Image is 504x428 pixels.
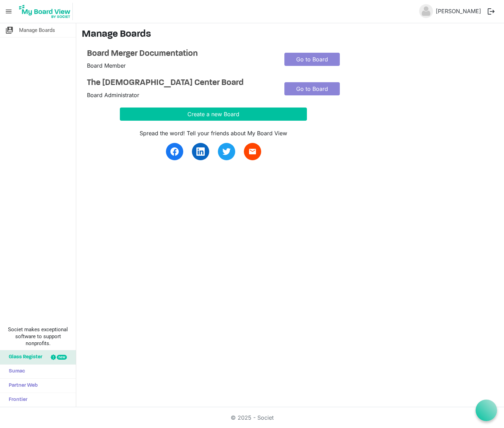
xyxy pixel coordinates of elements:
[170,147,179,156] img: facebook.svg
[231,414,274,421] a: © 2025 - Societ
[3,326,73,347] span: Societ makes exceptional software to support nonprofits.
[484,4,498,19] button: logout
[87,62,126,69] span: Board Member
[17,3,76,20] a: My Board View Logo
[5,379,38,393] span: Partner Web
[196,147,205,156] img: linkedin.svg
[19,23,55,37] span: Manage Boards
[222,147,231,156] img: twitter.svg
[17,3,73,20] img: My Board View Logo
[244,143,261,160] a: email
[248,147,257,156] span: email
[87,78,274,88] a: The [DEMOGRAPHIC_DATA] Center Board
[120,129,307,137] div: Spread the word! Tell your friends about My Board View
[284,82,340,95] a: Go to Board
[57,355,67,360] div: new
[87,49,274,59] a: Board Merger Documentation
[87,92,139,99] span: Board Administrator
[419,4,433,18] img: no-profile-picture.svg
[284,53,340,66] a: Go to Board
[82,29,498,41] h3: Manage Boards
[5,23,14,37] span: switch_account
[2,5,15,18] span: menu
[5,365,25,378] span: Sumac
[433,4,484,18] a: [PERSON_NAME]
[5,393,27,407] span: Frontier
[120,108,307,121] button: Create a new Board
[5,350,42,364] span: Glass Register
